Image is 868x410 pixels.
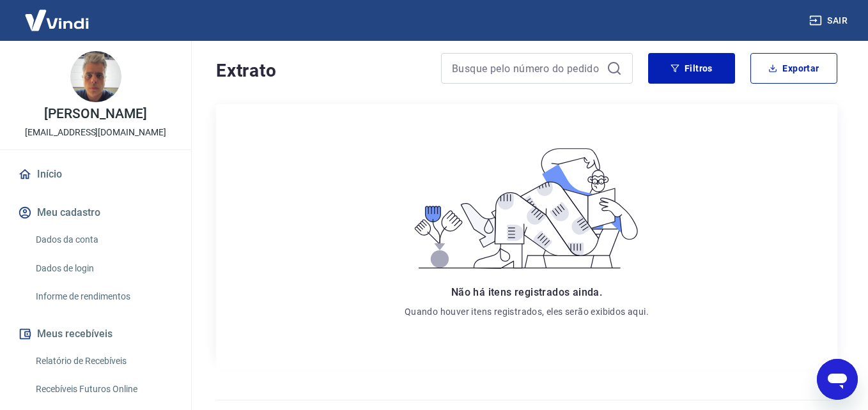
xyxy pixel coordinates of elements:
button: Exportar [750,53,837,84]
button: Sair [807,9,853,33]
iframe: Botão para abrir a janela de mensagens [817,359,858,400]
a: Recebíveis Futuros Online [31,376,176,402]
button: Meu cadastro [15,199,176,227]
p: Quando houver itens registrados, eles serão exibidos aqui. [405,305,649,318]
a: Relatório de Recebíveis [31,348,176,374]
span: Não há itens registrados ainda. [451,286,602,298]
img: Vindi [15,1,98,40]
p: [PERSON_NAME] [44,107,146,121]
img: 97d0c327-30f2-43f6-89e6-8b2bc49c4ee8.jpeg [70,51,121,102]
a: Dados da conta [31,227,176,253]
button: Meus recebíveis [15,320,176,348]
a: Informe de rendimentos [31,284,176,310]
input: Busque pelo número do pedido [452,59,601,78]
p: [EMAIL_ADDRESS][DOMAIN_NAME] [25,126,166,139]
button: Filtros [648,53,735,84]
h4: Extrato [216,58,426,84]
a: Dados de login [31,255,176,282]
a: Início [15,160,176,188]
